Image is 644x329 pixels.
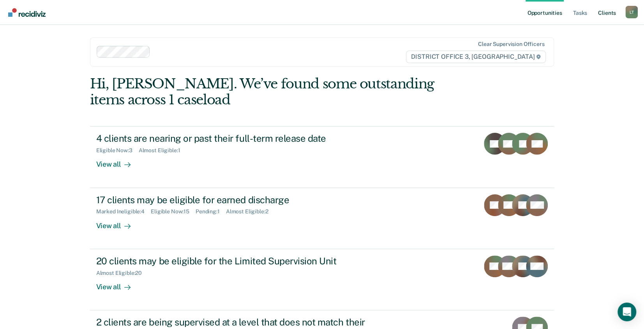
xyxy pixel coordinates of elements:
a: 17 clients may be eligible for earned dischargeMarked Ineligible:4Eligible Now:15Pending:1Almost ... [90,188,554,249]
div: Pending : 1 [196,208,226,215]
div: Eligible Now : 3 [96,147,139,154]
img: Recidiviz [8,8,46,17]
div: 4 clients are nearing or past their full-term release date [96,133,370,144]
div: Hi, [PERSON_NAME]. We’ve found some outstanding items across 1 caseload [90,76,461,108]
div: Almost Eligible : 20 [96,270,148,276]
div: 17 clients may be eligible for earned discharge [96,194,370,206]
span: DISTRICT OFFICE 3, [GEOGRAPHIC_DATA] [406,51,546,63]
div: View all [96,154,140,169]
div: Open Intercom Messenger [618,303,636,321]
button: Profile dropdown button [625,6,638,18]
div: L T [625,6,638,18]
div: 20 clients may be eligible for the Limited Supervision Unit [96,255,370,267]
div: Almost Eligible : 1 [139,147,187,154]
div: View all [96,276,140,291]
div: Eligible Now : 15 [151,208,196,215]
div: Almost Eligible : 2 [226,208,275,215]
div: View all [96,215,140,230]
a: 20 clients may be eligible for the Limited Supervision UnitAlmost Eligible:20View all [90,249,554,310]
div: Marked Ineligible : 4 [96,208,151,215]
div: Clear supervision officers [478,41,544,48]
a: 4 clients are nearing or past their full-term release dateEligible Now:3Almost Eligible:1View all [90,126,554,188]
